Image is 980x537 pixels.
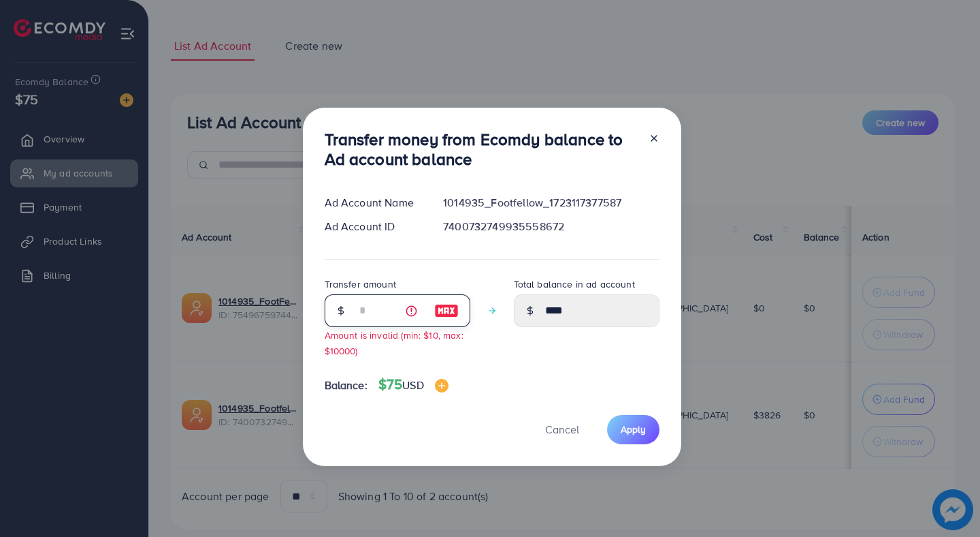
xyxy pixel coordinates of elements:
label: Transfer amount [325,277,396,291]
div: Ad Account Name [314,195,433,211]
span: Cancel [545,422,579,437]
span: Apply [621,423,646,436]
label: Total balance in ad account [514,277,635,291]
h3: Transfer money from Ecomdy balance to Ad account balance [325,129,638,169]
button: Cancel [528,415,596,444]
button: Apply [607,415,659,444]
span: Balance: [325,378,367,393]
img: image [434,303,459,319]
span: USD [402,378,423,393]
div: 1014935_Footfellow_1723117377587 [432,195,670,211]
img: image [435,379,448,393]
h4: $75 [378,376,448,393]
div: Ad Account ID [314,219,433,234]
small: Amount is invalid (min: $10, max: $10000) [325,328,463,357]
div: 7400732749935558672 [432,219,670,234]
